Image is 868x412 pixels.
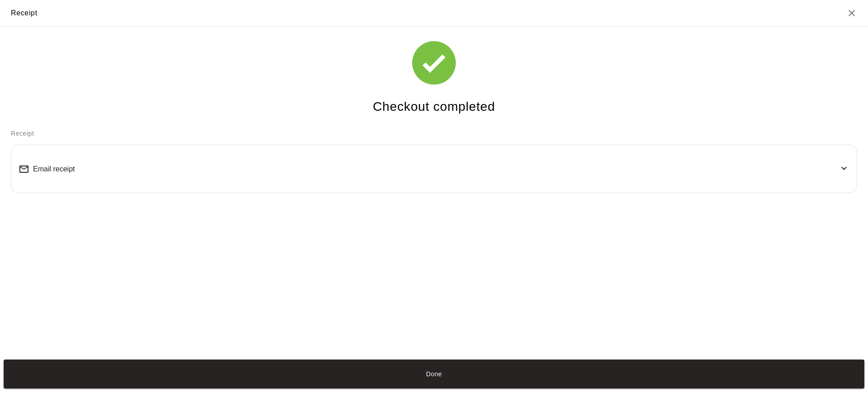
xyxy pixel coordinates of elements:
[11,7,38,19] div: Receipt
[373,99,495,115] h4: Checkout completed
[846,8,857,19] button: Close
[33,165,75,173] span: Email receipt
[4,360,864,388] button: Done
[11,129,857,138] p: Receipt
